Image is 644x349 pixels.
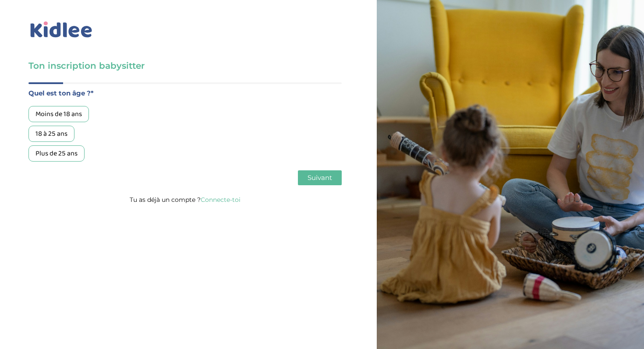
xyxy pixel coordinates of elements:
img: logo_kidlee_bleu [28,20,94,40]
span: Suivant [308,173,332,182]
label: Quel est ton âge ?* [28,88,342,99]
button: Précédent [28,170,70,185]
div: 18 à 25 ans [28,126,74,142]
a: Connecte-toi [201,196,241,204]
div: Moins de 18 ans [28,106,89,122]
button: Suivant [298,170,342,185]
div: Plus de 25 ans [28,145,85,162]
p: Tu as déjà un compte ? [28,194,342,205]
h3: Ton inscription babysitter [28,60,342,72]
